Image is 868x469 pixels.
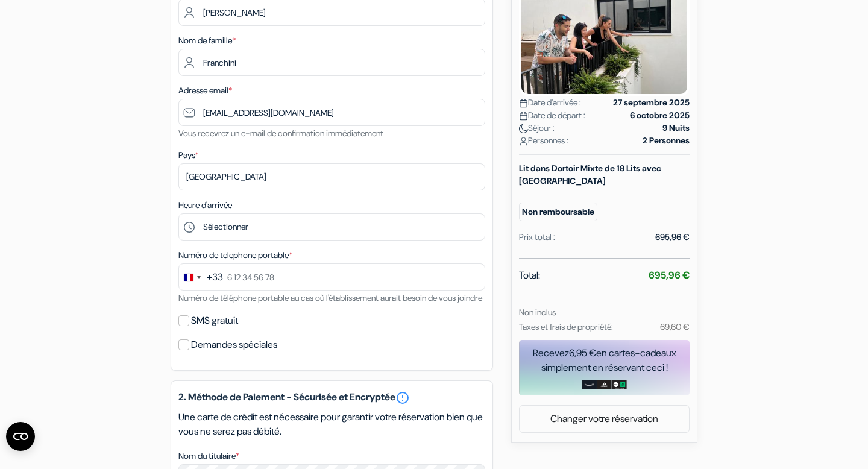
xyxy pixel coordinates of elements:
[6,422,35,451] button: Ouvrir le widget CMP
[178,292,482,303] small: Numéro de téléphone portable au cas où l'établissement aurait besoin de vous joindre
[519,112,528,121] img: calendar.svg
[178,149,198,162] label: Pays
[178,391,485,405] h5: 2. Méthode de Paiement - Sécurisée et Encryptée
[178,49,485,76] input: Entrer le nom de famille
[519,137,528,146] img: user_icon.svg
[662,122,690,134] strong: 9 Nuits
[643,134,690,147] strong: 2 Personnes
[612,380,627,389] img: uber-uber-eats-card.png
[597,380,612,389] img: adidas-card.png
[519,122,555,134] span: Séjour :
[178,99,485,126] input: Entrer adresse e-mail
[191,312,238,329] label: SMS gratuit
[649,269,690,282] strong: 695,96 €
[660,321,690,332] small: 69,60 €
[178,410,485,439] p: Une carte de crédit est nécessaire pour garantir votre réservation bien que vous ne serez pas déb...
[191,336,277,353] label: Demandes spéciales
[178,199,232,212] label: Heure d'arrivée
[519,96,581,109] span: Date d'arrivée :
[179,264,223,290] button: Change country, selected France (+33)
[519,307,556,318] small: Non inclus
[178,34,236,47] label: Nom de famille
[519,268,540,283] span: Total:
[519,99,528,108] img: calendar.svg
[178,450,239,462] label: Nom du titulaire
[520,408,689,430] a: Changer votre réservation
[569,347,596,359] span: 6,95 €
[178,249,292,262] label: Numéro de telephone portable
[519,124,528,133] img: moon.svg
[519,231,555,244] div: Prix total :
[519,203,597,221] small: Non remboursable
[178,263,485,291] input: 6 12 34 56 78
[519,321,613,332] small: Taxes et frais de propriété:
[519,346,690,375] div: Recevez en cartes-cadeaux simplement en réservant ceci !
[655,231,690,244] div: 695,96 €
[582,380,597,389] img: amazon-card-no-text.png
[178,84,232,97] label: Adresse email
[519,163,661,186] b: Lit dans Dortoir Mixte de 18 Lits avec [GEOGRAPHIC_DATA]
[519,134,568,147] span: Personnes :
[207,270,223,285] div: +33
[178,128,383,139] small: Vous recevrez un e-mail de confirmation immédiatement
[395,391,410,405] a: error_outline
[613,96,690,109] strong: 27 septembre 2025
[519,109,585,122] span: Date de départ :
[630,109,690,122] strong: 6 octobre 2025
